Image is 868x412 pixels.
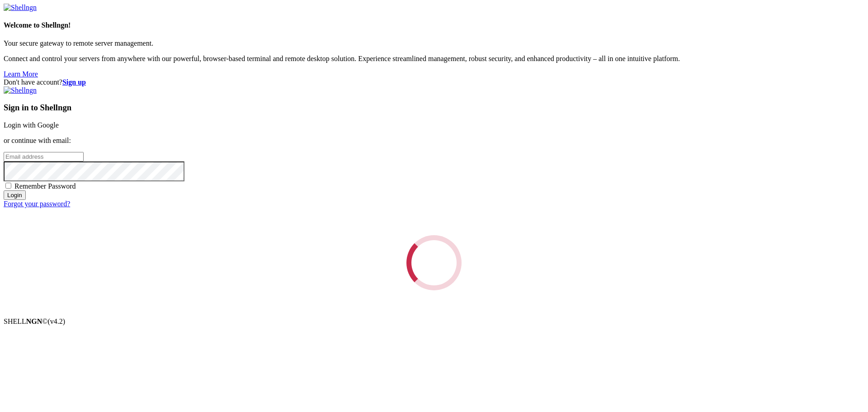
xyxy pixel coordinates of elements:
h4: Welcome to Shellngn! [4,21,864,29]
a: Sign up [62,78,86,86]
p: Connect and control your servers from anywhere with our powerful, browser-based terminal and remo... [4,55,864,63]
a: Login with Google [4,121,59,129]
input: Email address [4,152,84,161]
img: Shellngn [4,86,37,95]
a: Learn More [4,70,38,78]
p: or continue with email: [4,137,864,145]
span: SHELL © [4,317,65,325]
div: Loading... [406,235,462,290]
input: Remember Password [5,183,11,189]
a: Forgot your password? [4,200,70,208]
input: Login [4,190,26,200]
span: 4.2.0 [48,317,66,325]
p: Your secure gateway to remote server management. [4,39,864,47]
div: Don't have account? [4,78,864,86]
b: NGN [26,317,42,325]
img: Shellngn [4,4,37,12]
h3: Sign in to Shellngn [4,103,864,113]
span: Remember Password [14,182,76,190]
